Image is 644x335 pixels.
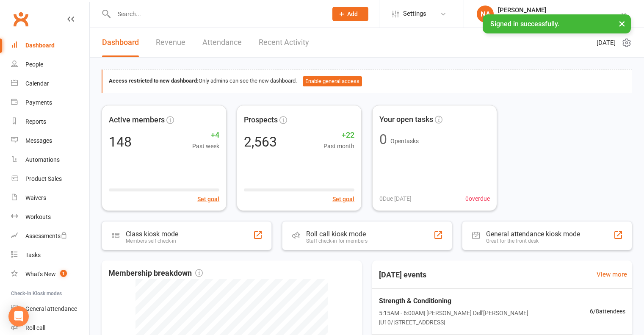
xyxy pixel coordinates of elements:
[126,238,178,244] div: Members self check-in
[25,194,46,201] div: Waivers
[259,28,309,57] a: Recent Activity
[372,267,433,282] h3: [DATE] events
[11,131,89,150] a: Messages
[332,7,368,21] button: Add
[11,227,89,246] a: Assessments
[25,271,56,277] div: What's New
[25,324,45,331] div: Roll call
[197,194,219,203] button: Set goal
[109,78,199,84] strong: Access restricted to new dashboard:
[333,194,355,203] button: Set goal
[597,38,616,48] span: [DATE]
[111,8,321,20] input: Search...
[109,76,625,86] div: Only admins can see the new dashboard.
[8,306,29,327] div: Open Intercom Messenger
[379,194,412,203] span: 0 Due [DATE]
[477,6,494,22] div: NA
[11,299,89,318] a: General attendance kiosk mode
[25,305,77,312] div: General attendance
[25,213,51,220] div: Workouts
[306,230,368,238] div: Roll call kiosk mode
[102,28,139,57] a: Dashboard
[379,308,590,327] span: 5:15AM - 6:00AM | [PERSON_NAME] Dell'[PERSON_NAME] | U10/[STREET_ADDRESS]
[324,141,355,150] span: Past month
[25,233,67,239] div: Assessments
[11,55,89,74] a: People
[11,93,89,112] a: Payments
[403,4,426,23] span: Settings
[486,230,580,238] div: General attendance kiosk mode
[324,129,355,141] span: +22
[486,238,580,244] div: Great for the front desk
[25,137,52,144] div: Messages
[379,296,590,307] span: Strength & Conditioning
[11,74,89,93] a: Calendar
[126,230,178,238] div: Class kiosk mode
[108,267,203,280] span: Membership breakdown
[202,28,242,57] a: Attendance
[156,28,185,57] a: Revenue
[306,238,368,244] div: Staff check-in for members
[192,129,219,141] span: +4
[109,114,165,126] span: Active members
[379,114,433,126] span: Your open tasks
[10,8,31,30] a: Clubworx
[25,252,41,258] div: Tasks
[192,141,219,150] span: Past week
[60,270,67,277] span: 1
[11,150,89,169] a: Automations
[244,114,278,126] span: Prospects
[597,269,627,280] a: View more
[11,265,89,284] a: What's New1
[379,133,387,146] div: 0
[390,138,419,144] span: Open tasks
[590,307,625,316] span: 6 / 8 attendees
[25,61,43,68] div: People
[11,188,89,208] a: Waivers
[11,112,89,131] a: Reports
[498,14,620,22] div: Mission Possible Fitness [GEOGRAPHIC_DATA]
[347,11,358,17] span: Add
[244,135,277,148] div: 2,563
[11,169,89,188] a: Product Sales
[25,80,49,87] div: Calendar
[25,156,60,163] div: Automations
[614,14,630,33] button: ×
[490,20,559,28] span: Signed in successfully.
[498,6,620,14] div: [PERSON_NAME]
[25,118,46,125] div: Reports
[11,208,89,227] a: Workouts
[303,76,362,86] button: Enable general access
[109,135,132,148] div: 148
[11,36,89,55] a: Dashboard
[25,99,52,106] div: Payments
[11,246,89,265] a: Tasks
[465,194,490,203] span: 0 overdue
[25,175,62,182] div: Product Sales
[25,42,55,49] div: Dashboard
